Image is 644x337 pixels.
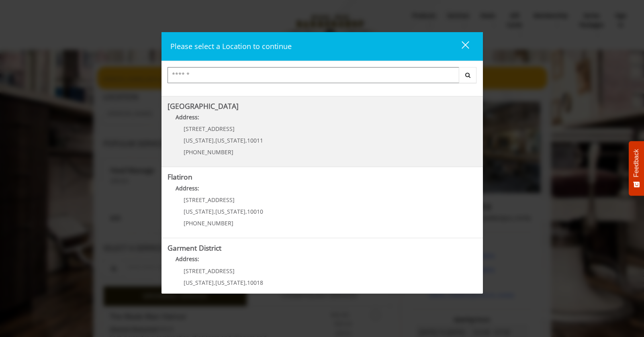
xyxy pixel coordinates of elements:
[463,72,472,78] i: Search button
[184,137,214,144] span: [US_STATE]
[633,149,640,177] span: Feedback
[184,208,214,215] span: [US_STATE]
[168,243,221,253] b: Garment District
[629,141,644,196] button: Feedback - Show survey
[245,279,247,286] span: ,
[245,137,247,144] span: ,
[170,41,292,51] span: Please select a Location to continue
[215,279,245,286] span: [US_STATE]
[168,101,239,111] b: [GEOGRAPHIC_DATA]
[184,125,235,133] span: [STREET_ADDRESS]
[214,279,215,286] span: ,
[452,41,468,53] div: close dialog
[168,67,477,87] div: Center Select
[176,184,199,192] b: Address:
[184,279,214,286] span: [US_STATE]
[168,172,192,182] b: Flatiron
[168,67,459,83] input: Search Center
[247,279,263,286] span: 10018
[184,267,235,275] span: [STREET_ADDRESS]
[245,208,247,215] span: ,
[447,38,474,55] button: close dialog
[184,196,235,204] span: [STREET_ADDRESS]
[247,208,263,215] span: 10010
[215,208,245,215] span: [US_STATE]
[247,137,263,144] span: 10011
[215,137,245,144] span: [US_STATE]
[214,208,215,215] span: ,
[184,219,233,227] span: [PHONE_NUMBER]
[176,255,199,263] b: Address:
[176,113,199,121] b: Address:
[184,148,233,156] span: [PHONE_NUMBER]
[214,137,215,144] span: ,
